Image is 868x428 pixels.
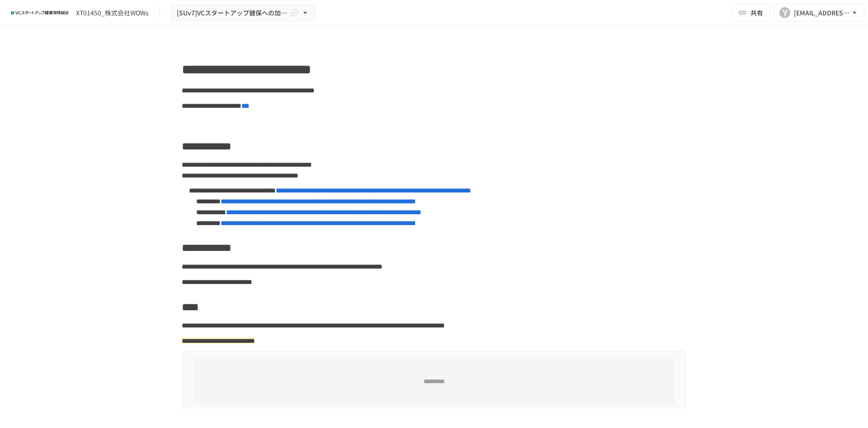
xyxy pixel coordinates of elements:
[11,5,69,20] img: ZDfHsVrhrXUoWEWGWYf8C4Fv4dEjYTEDCNvmL73B7ox
[779,7,790,18] div: Y
[76,8,149,18] div: XT01450_株式会社WOWs
[774,4,864,22] button: Y[EMAIL_ADDRESS][DOMAIN_NAME]
[794,7,850,19] div: [EMAIL_ADDRESS][DOMAIN_NAME]
[750,8,763,18] span: 共有
[177,7,288,19] span: [SUv7]VCスタートアップ健保への加入申請手続き
[171,4,316,22] button: [SUv7]VCスタートアップ健保への加入申請手続き
[732,4,770,22] button: 共有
